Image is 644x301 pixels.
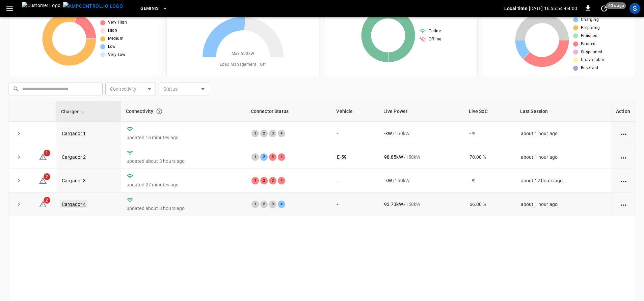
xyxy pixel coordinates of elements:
[14,199,24,209] button: expand row
[44,150,50,156] span: 1
[515,145,611,169] td: about 1 hour ago
[251,177,259,184] div: 1
[44,173,50,180] span: 2
[14,152,24,162] button: expand row
[127,205,241,212] p: updated about 8 hours ago
[246,101,332,122] th: Connector Status
[22,2,60,15] img: Customer Logo
[140,5,159,12] span: Geminis
[251,153,259,161] div: 1
[619,154,628,160] div: action cell options
[581,25,600,31] span: Preparing
[606,2,626,9] span: 40 s ago
[619,177,628,184] div: action cell options
[108,27,117,34] span: High
[384,130,392,137] p: - kW
[62,154,86,160] a: Cargador 2
[429,36,441,43] span: Offline
[619,130,628,137] div: action cell options
[251,201,259,208] div: 1
[337,154,347,160] a: E-59
[464,145,515,169] td: 70.00 %
[251,130,259,137] div: 1
[515,192,611,216] td: about 1 hour ago
[515,101,611,122] th: Last Session
[260,153,268,161] div: 2
[619,201,628,208] div: action cell options
[384,154,403,160] p: 98.85 kW
[39,201,47,207] a: 2
[331,192,378,216] td: -
[14,128,24,139] button: expand row
[384,177,459,184] div: / 150 kW
[127,181,241,188] p: updated 27 minutes ago
[515,169,611,192] td: about 12 hours ago
[108,19,127,26] span: Very High
[581,57,604,63] span: Unavailable
[599,3,610,14] button: set refresh interval
[39,178,47,183] a: 2
[529,5,577,12] p: [DATE] 16:55:54 -04:00
[108,43,116,50] span: Low
[581,41,596,48] span: Faulted
[260,130,268,137] div: 2
[269,177,276,184] div: 3
[384,201,459,208] div: / 150 kW
[464,101,515,122] th: Live SoC
[429,28,441,35] span: Online
[127,158,241,164] p: updated about 3 hours ago
[108,52,126,58] span: Very Low
[331,122,378,145] td: -
[278,177,285,184] div: 4
[384,154,459,160] div: / 150 kW
[269,130,276,137] div: 3
[581,33,597,39] span: Finished
[384,177,392,184] p: - kW
[60,200,87,208] a: Cargador 4
[260,201,268,208] div: 2
[581,17,599,23] span: Charging
[14,176,24,186] button: expand row
[153,105,165,117] button: Connection between the charger and our software.
[61,108,87,116] span: Charger
[611,101,636,122] th: Action
[331,169,378,192] td: -
[63,2,123,10] img: ampcontrol.io logo
[629,3,640,14] div: profile-icon
[138,2,170,15] button: Geminis
[464,192,515,216] td: 66.00 %
[331,101,378,122] th: Vehicle
[269,201,276,208] div: 3
[379,101,464,122] th: Live Power
[260,177,268,184] div: 2
[278,153,285,161] div: 4
[220,61,266,68] span: Load Management = Off
[62,178,86,183] a: Cargador 3
[464,169,515,192] td: - %
[278,201,285,208] div: 4
[108,35,124,42] span: Medium
[581,49,602,56] span: Suspended
[278,130,285,137] div: 4
[504,5,528,12] p: Local time
[384,201,403,208] p: 93.73 kW
[515,122,611,145] td: about 1 hour ago
[39,154,47,159] a: 1
[126,105,241,117] div: Connectivity
[44,197,50,204] span: 2
[127,134,241,141] p: updated 15 minutes ago
[464,122,515,145] td: - %
[269,153,276,161] div: 3
[62,131,86,136] a: Cargador 1
[232,51,254,57] span: Max. 600 kW
[384,130,459,137] div: / 150 kW
[581,65,598,71] span: Reserved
